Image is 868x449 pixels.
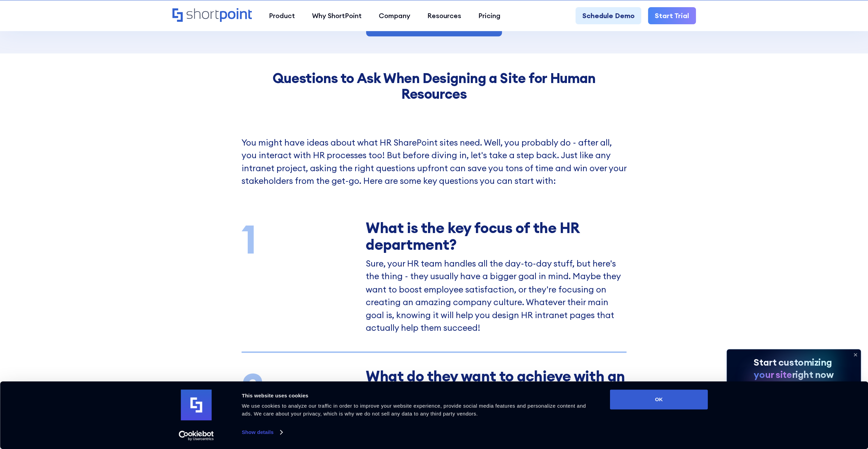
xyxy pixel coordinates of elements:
[366,257,626,334] p: Sure, your HR team handles all the day-to-day stuff, but here's the thing - they usually have a b...
[260,7,303,24] a: Product
[648,7,696,24] a: Start Trial
[181,390,212,420] img: logo
[427,11,461,21] div: Resources
[242,222,356,257] div: 1
[379,11,410,21] div: Company
[303,7,370,24] a: Why ShortPoint
[242,136,626,188] p: You might have ideas about what HR SharePoint sites need. Well, you probably do - after all, you ...
[242,427,282,437] a: Show details
[269,11,295,21] div: Product
[366,218,580,254] strong: What is the key focus of the HR department?
[419,7,470,24] a: Resources
[242,370,356,405] div: 2
[312,11,362,21] div: Why ShortPoint
[172,8,252,23] a: Home
[366,366,625,402] strong: What do they want to achieve with an HR intranet?
[610,390,708,409] button: OK
[242,392,595,400] div: This website uses cookies
[242,403,586,417] span: We use cookies to analyze our traffic in order to improve your website experience, provide social...
[370,7,419,24] a: Company
[273,69,596,103] strong: Questions to Ask When Designing a Site for Human Resources
[478,11,501,21] div: Pricing
[470,7,509,24] a: Pricing
[166,431,226,441] a: Usercentrics Cookiebot - opens in a new window
[575,7,641,24] a: Schedule Demo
